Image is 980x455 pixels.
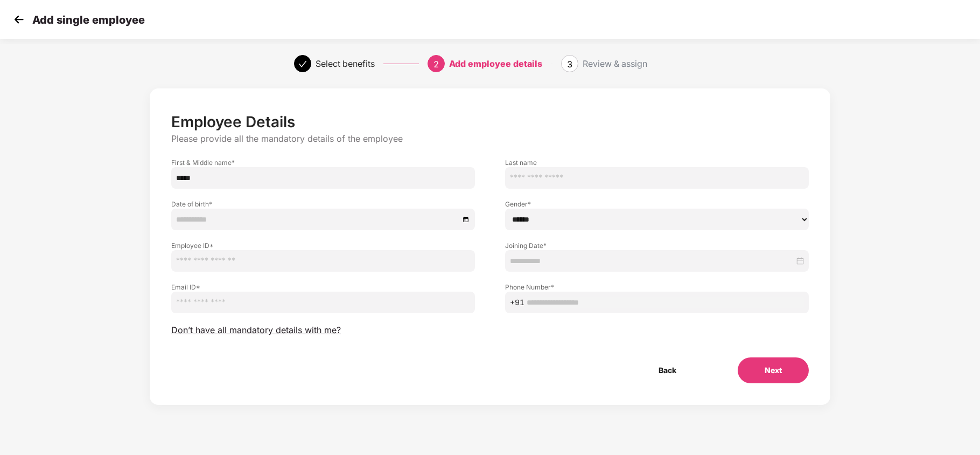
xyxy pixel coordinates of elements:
[567,59,572,70] span: 3
[171,199,475,209] label: Date of birth
[510,297,524,308] span: +91
[433,59,439,70] span: 2
[11,11,27,27] img: svg+xml;base64,PHN2ZyB4bWxucz0iaHR0cDovL3d3dy53My5vcmcvMjAwMC9zdmciIHdpZHRoPSIzMCIgaGVpZ2h0PSIzMC...
[449,55,542,72] div: Add employee details
[583,55,647,72] div: Review & assign
[171,133,809,144] p: Please provide all the mandatory details of the employee
[505,241,809,250] label: Joining Date
[171,325,341,336] span: Don’t have all mandatory details with me?
[505,199,809,209] label: Gender
[316,55,375,72] div: Select benefits
[632,357,703,383] button: Back
[32,13,145,26] p: Add single employee
[505,282,809,292] label: Phone Number
[505,158,809,167] label: Last name
[171,113,809,131] p: Employee Details
[298,60,307,68] span: check
[738,357,809,383] button: Next
[171,158,475,167] label: First & Middle name
[171,241,475,250] label: Employee ID
[171,282,475,292] label: Email ID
